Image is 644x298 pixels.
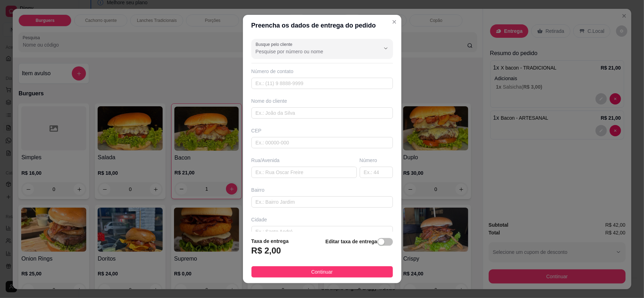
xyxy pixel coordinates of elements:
[251,216,393,223] div: Cidade
[243,15,401,36] header: Preencha os dados de entrega do pedido
[251,107,393,119] input: Ex.: João da Silva
[251,137,393,148] input: Ex.: 00000-000
[360,167,393,178] input: Ex.: 44
[380,43,391,54] button: Show suggestions
[251,196,393,208] input: Ex.: Bairro Jardim
[251,266,393,278] button: Continuar
[360,157,393,164] div: Número
[256,41,295,47] label: Busque pelo cliente
[251,157,357,164] div: Rua/Avenida
[389,16,400,28] button: Close
[251,186,393,193] div: Bairro
[251,127,393,134] div: CEP
[251,68,393,75] div: Número de contato
[311,268,333,276] span: Continuar
[251,226,393,237] input: Ex.: Santo André
[251,78,393,89] input: Ex.: (11) 9 8888-9999
[251,167,357,178] input: Ex.: Rua Oscar Freire
[251,238,289,244] strong: Taxa de entrega
[256,48,369,55] input: Busque pelo cliente
[251,97,393,105] div: Nome do cliente
[325,239,377,244] strong: Editar taxa de entrega
[251,245,281,256] h3: R$ 2,00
